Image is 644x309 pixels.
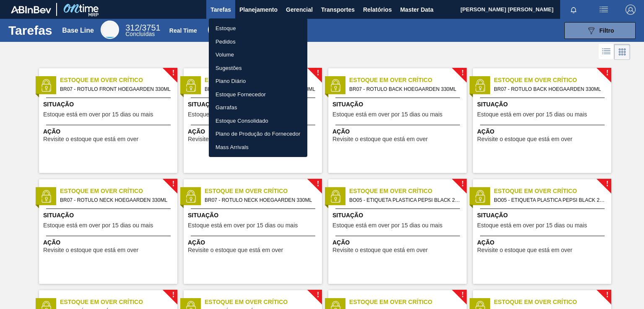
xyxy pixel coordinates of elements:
[209,35,307,49] a: Pedidos
[209,62,307,75] a: Sugestões
[209,88,307,101] a: Estoque Fornecedor
[209,48,307,62] a: Volume
[209,22,307,35] a: Estoque
[209,75,307,88] a: Plano Diário
[209,127,307,141] a: Plano de Produção do Fornecedor
[209,101,307,114] a: Garrafas
[209,114,307,128] a: Estoque Consolidado
[209,141,307,154] a: Mass Arrivals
